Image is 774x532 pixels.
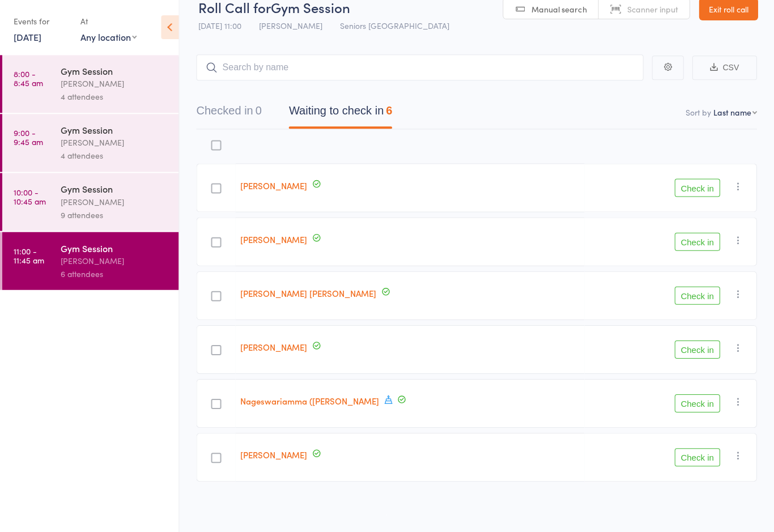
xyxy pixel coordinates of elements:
[62,137,170,150] div: [PERSON_NAME]
[15,70,44,88] time: 8:00 - 8:45 am
[62,91,170,104] div: 4 attendees
[62,150,170,163] div: 4 attendees
[15,188,47,206] time: 10:00 - 10:45 am
[692,56,757,80] button: CSV
[386,105,393,117] div: 6
[62,254,170,267] div: [PERSON_NAME]
[82,31,138,44] div: Any location
[62,242,170,254] div: Gym Session
[241,395,380,407] a: Nageswariamma ([PERSON_NAME]
[675,233,720,251] button: Check in
[3,173,180,231] a: 10:00 -10:45 amGym Session[PERSON_NAME]9 attendees
[62,78,170,91] div: [PERSON_NAME]
[15,129,44,147] time: 9:00 - 9:45 am
[62,183,170,195] div: Gym Session
[62,267,170,280] div: 6 attendees
[241,180,308,191] a: [PERSON_NAME]
[15,246,45,265] time: 11:00 - 11:45 am
[686,107,711,118] label: Sort by
[197,99,262,129] button: Checked in0
[627,4,678,15] span: Scanner input
[62,208,170,222] div: 9 attendees
[62,124,170,137] div: Gym Session
[675,448,720,466] button: Check in
[675,394,720,412] button: Check in
[675,341,720,359] button: Check in
[3,56,180,113] a: 8:00 -8:45 amGym Session[PERSON_NAME]4 attendees
[241,341,308,353] a: [PERSON_NAME]
[62,195,170,208] div: [PERSON_NAME]
[241,233,308,245] a: [PERSON_NAME]
[15,31,42,44] a: [DATE]
[82,12,138,31] div: At
[241,449,308,461] a: [PERSON_NAME]
[675,287,720,305] button: Check in
[62,65,170,78] div: Gym Session
[3,232,180,290] a: 11:00 -11:45 amGym Session[PERSON_NAME]6 attendees
[3,114,180,172] a: 9:00 -9:45 amGym Session[PERSON_NAME]4 attendees
[241,287,377,299] a: [PERSON_NAME] [PERSON_NAME]
[15,12,70,31] div: Events for
[199,20,242,32] span: [DATE] 11:00
[290,99,393,129] button: Waiting to check in6
[197,55,644,81] input: Search by name
[260,20,323,32] span: [PERSON_NAME]
[341,20,450,32] span: Seniors [GEOGRAPHIC_DATA]
[675,179,720,197] button: Check in
[256,105,262,117] div: 0
[713,107,751,118] div: Last name
[532,4,587,15] span: Manual search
